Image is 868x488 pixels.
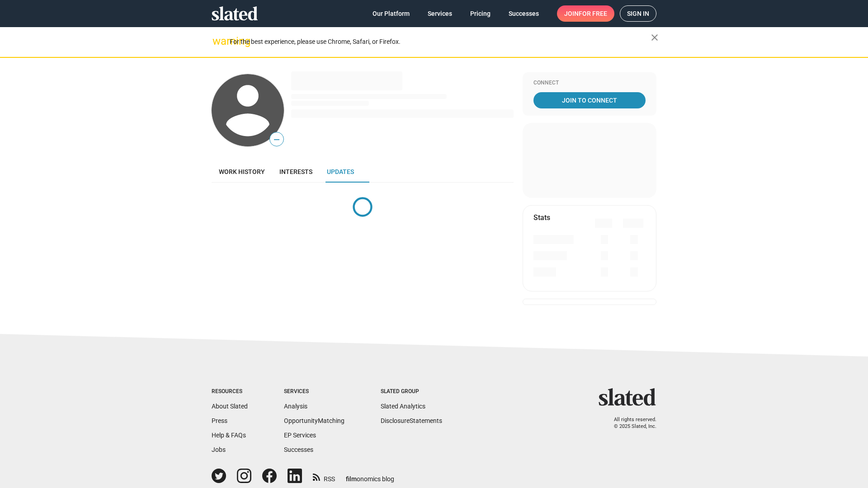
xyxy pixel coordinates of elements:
mat-icon: close [649,32,660,43]
span: Our Platform [373,5,410,22]
a: Analysis [284,403,307,410]
a: Work history [212,161,272,183]
a: Joinfor free [557,5,614,22]
div: For the best experience, please use Chrome, Safari, or Firefox. [230,36,651,48]
span: Pricing [470,5,491,22]
a: Pricing [463,5,498,22]
a: Interests [272,161,320,183]
div: Slated Group [381,388,442,395]
mat-icon: warning [212,36,223,47]
a: OpportunityMatching [284,417,344,424]
a: Press [212,417,227,424]
span: Updates [327,168,354,175]
a: filmonomics blog [346,468,394,483]
a: Updates [320,161,361,183]
a: EP Services [284,432,316,439]
a: Our Platform [365,5,417,22]
a: Successes [501,5,546,22]
span: Services [428,5,452,22]
a: Help & FAQs [212,432,246,439]
span: Join To Connect [535,92,644,108]
a: Join To Connect [533,92,646,108]
p: All rights reserved. © 2025 Slated, Inc. [604,417,656,430]
a: DisclosureStatements [381,417,442,424]
a: Sign in [620,5,656,22]
a: Successes [284,446,313,453]
a: Services [420,5,459,22]
span: — [270,134,283,145]
span: Join [564,5,607,22]
a: Jobs [212,446,226,453]
mat-card-title: Stats [533,213,550,222]
span: film [346,475,357,483]
span: Work history [219,168,265,175]
span: for free [579,5,607,22]
a: RSS [313,469,335,483]
span: Successes [509,5,539,22]
span: Interests [279,168,312,175]
div: Services [284,388,344,395]
span: Sign in [627,6,649,21]
div: Connect [533,80,646,87]
a: About Slated [212,403,248,410]
div: Resources [212,388,248,395]
a: Slated Analytics [381,403,425,410]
